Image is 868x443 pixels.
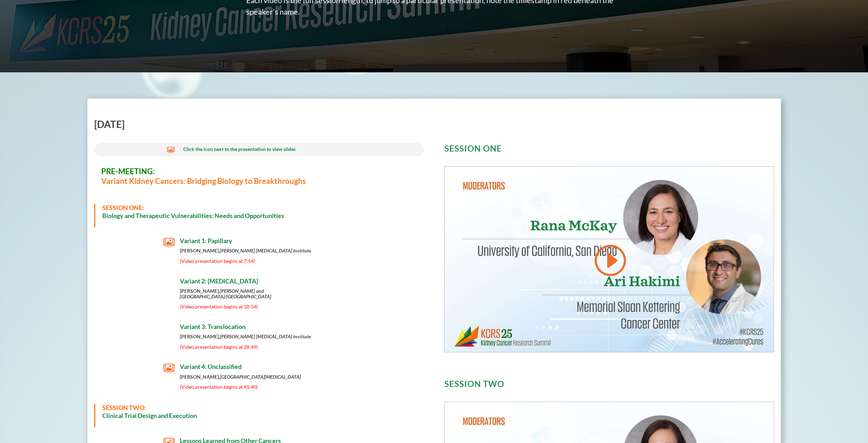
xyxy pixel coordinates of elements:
[180,344,258,350] span: (Video presentation begins at 28:49)
[180,288,271,299] em: [PERSON_NAME] and [GEOGRAPHIC_DATA]/[GEOGRAPHIC_DATA]
[102,404,146,411] span: SESSION TWO:
[180,374,301,380] strong: [PERSON_NAME],
[444,380,774,392] h3: SESSION TWO
[180,304,258,309] span: (Video presentation begins at 18:54)
[180,384,258,390] span: (Video presentation begins at 41:40)
[163,323,175,334] span: 
[167,146,175,154] span: 
[180,277,258,285] span: Variant 2: [MEDICAL_DATA]
[163,363,175,374] span: 
[220,248,311,253] em: [PERSON_NAME] [MEDICAL_DATA] Institute
[183,146,296,152] span: Click the icon next to the presentation to view slides
[180,248,311,253] strong: [PERSON_NAME],
[444,144,774,156] h3: SESSION ONE
[220,374,301,380] em: [GEOGRAPHIC_DATA][MEDICAL_DATA]
[180,333,311,339] strong: [PERSON_NAME],
[101,167,417,190] h3: Variant Kidney Cancers: Bridging Biology to Breakthroughs
[163,277,175,289] span: 
[180,363,242,370] span: Variant 4: Unclassified
[102,204,144,211] span: SESSION ONE:
[102,412,197,419] strong: Clinical Trial Design and Execution
[180,323,246,330] span: Variant 3: Translocation
[101,167,155,176] span: PRE-MEETING:
[180,237,232,244] span: Variant 1: Papillary
[102,212,284,219] strong: Biology and Therapeutic Vulnerabilities: Needs and Opportunities
[180,258,255,264] span: (Video presentation begins at 7:54)
[220,333,311,339] em: [PERSON_NAME] [MEDICAL_DATA] Institute
[180,288,271,299] strong: [PERSON_NAME],
[94,119,424,132] h2: [DATE]
[163,237,175,248] span: 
